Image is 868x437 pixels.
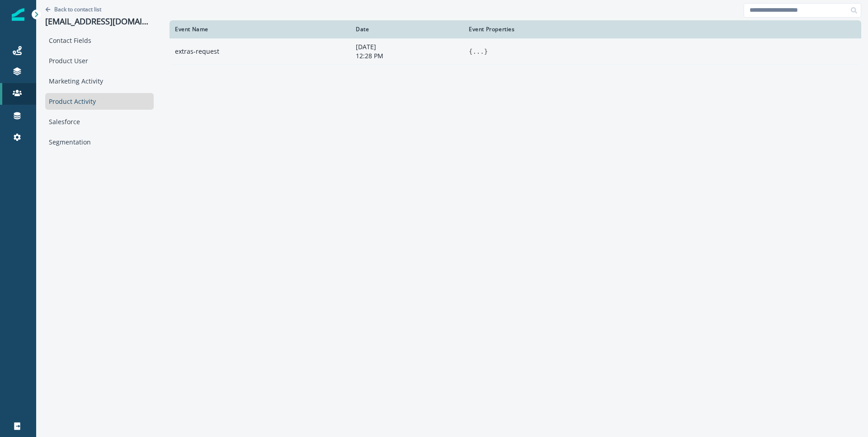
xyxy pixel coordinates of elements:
[472,47,484,56] button: ...
[54,5,101,13] p: Back to contact list
[175,26,345,33] div: Event Name
[45,134,154,150] div: Segmentation
[469,48,472,55] span: {
[12,8,24,21] img: Inflection
[45,73,154,89] div: Marketing Activity
[45,17,154,27] p: [EMAIL_ADDRESS][DOMAIN_NAME]
[45,113,154,130] div: Salesforce
[356,51,458,60] p: 12:28 PM
[356,42,458,51] p: [DATE]
[469,26,856,33] div: Event Properties
[484,48,488,55] span: }
[45,32,154,49] div: Contact Fields
[45,93,154,110] div: Product Activity
[356,26,458,33] div: Date
[170,38,350,64] td: extras-request
[45,5,101,13] button: Go back
[45,52,154,69] div: Product User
